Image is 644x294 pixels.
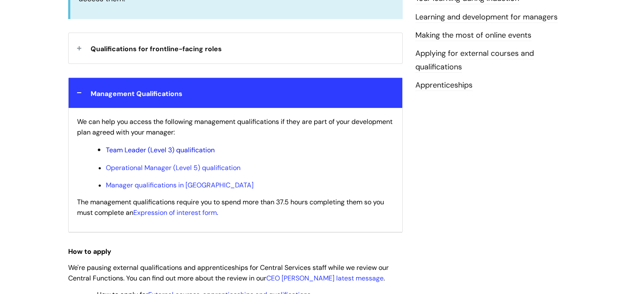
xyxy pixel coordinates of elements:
[415,12,558,23] a: Learning and development for managers
[133,208,217,217] a: Expression of interest form
[415,48,534,73] a: Applying for external courses and qualifications
[91,89,182,98] span: Management Qualifications
[106,163,240,172] a: Operational Manager (Level 5) qualification
[106,146,215,154] a: Team Leader (Level 3) qualification
[415,30,531,41] a: Making the most of online events
[68,263,389,283] span: We're pausing external qualifications and apprenticeships for Central Services staff while we rev...
[266,274,384,283] a: CEO [PERSON_NAME] latest message
[415,80,473,91] a: Apprenticeships
[91,44,222,53] span: Qualifications for frontline-facing roles
[77,117,392,137] span: We can help you access the following management qualifications if they are part of your developme...
[68,247,111,256] strong: How to apply
[77,198,384,217] span: The management qualifications require you to spend more than 37.5 hours completing them so you mu...
[106,181,254,190] a: Manager qualifications in [GEOGRAPHIC_DATA]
